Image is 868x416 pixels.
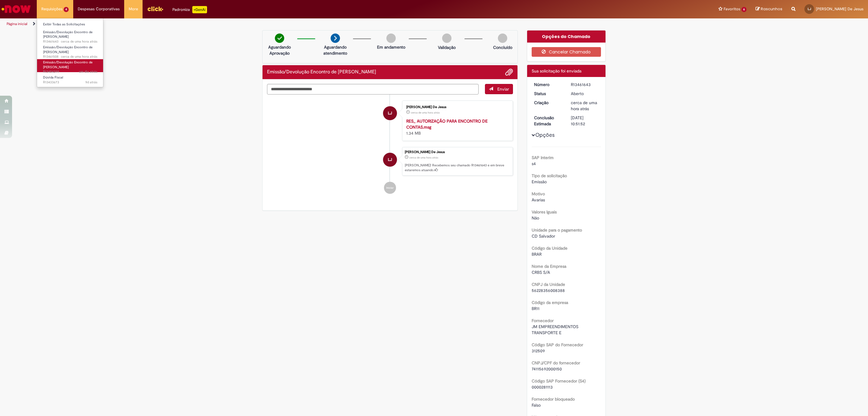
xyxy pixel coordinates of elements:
div: R13461643 [571,82,599,88]
span: JM EMPREENDIMENTOS TRANSPORTE E [532,324,580,335]
b: Fornecedor bloqueado [532,396,575,402]
div: Lucas Dos Santos De Jesus [383,153,397,167]
p: Aguardando Aprovação [265,44,294,56]
span: cerca de uma hora atrás [411,111,440,114]
dt: Status [530,91,567,97]
b: Tipo de solicitação [532,173,567,178]
ul: Histórico de tíquete [267,94,513,200]
div: Opções do Chamado [527,30,606,43]
p: Aguardando atendimento [321,44,350,56]
a: Aberto R13454399 : Emissão/Devolução Encontro de Contas Fornecedor [37,59,103,72]
ul: Requisições [37,18,103,87]
span: R13433673 [43,80,97,85]
b: Valores Iguais [532,209,557,215]
span: Enviar [497,86,509,92]
a: Aberto R13433673 : Dúvida Fiscal [37,74,103,85]
img: click_logo_yellow_360x200.png [147,4,163,13]
b: Código da Unidade [532,245,568,251]
span: Dúvida Fiscal [43,75,63,80]
li: Lucas Dos Santos De Jesus [267,147,513,176]
time: 27/08/2025 23:08:00 [79,69,97,74]
dt: Conclusão Estimada [530,115,567,127]
span: um dia atrás [79,69,97,74]
p: [PERSON_NAME]! Recebemos seu chamado R13461643 e em breve estaremos atuando. [405,163,510,172]
span: R13461643 [43,39,97,44]
a: RES_ AUTORIZAÇÃO PARA ENCONTRO DE CONTAS.msg [406,118,488,130]
span: 6 [741,7,747,12]
span: cerca de uma hora atrás [61,54,97,59]
span: 9d atrás [85,80,97,85]
span: Despesas Corporativas [78,6,120,12]
span: Favoritos [724,6,740,12]
a: Aberto R13461508 : Emissão/Devolução Encontro de Contas Fornecedor [37,44,103,57]
div: [PERSON_NAME] De Jesus [405,150,510,154]
b: Código da empresa [532,300,568,305]
b: Código SAP Fornecedor (S4) [532,378,586,384]
span: CD Salvador [532,233,555,239]
span: 4 [64,7,69,12]
span: 74115692000150 [532,366,562,372]
span: cerca de uma hora atrás [571,100,597,111]
b: Nome da Empresa [532,264,566,269]
span: Avarias [532,197,545,203]
span: Falso [532,402,541,408]
span: BR11 [532,306,539,311]
p: Validação [438,44,456,50]
span: R13461508 [43,54,97,59]
b: SAP Interim [532,155,554,160]
img: img-circle-grey.png [386,34,396,43]
img: img-circle-grey.png [498,34,507,43]
h2: Emissão/Devolução Encontro de Contas Fornecedor Histórico de tíquete [267,69,376,75]
div: [PERSON_NAME] De Jesus [406,105,507,109]
span: LJ [388,152,392,167]
span: Emissão/Devolução Encontro de [PERSON_NAME] [43,45,93,54]
img: img-circle-grey.png [442,34,451,43]
dt: Criação [530,100,567,106]
a: Página inicial [7,21,27,26]
span: More [129,6,138,12]
span: 56228356008388 [532,288,565,293]
dt: Número [530,82,567,88]
img: check-circle-green.png [275,34,284,43]
time: 29/08/2025 10:51:48 [571,100,597,111]
div: Lucas Dos Santos De Jesus [383,106,397,120]
b: CNPJ/CPF do fornecedor [532,360,580,366]
a: Exibir Todas as Solicitações [37,21,103,28]
a: Rascunhos [756,6,782,12]
span: CRBS S/A [532,270,550,275]
span: 312509 [532,348,545,354]
span: cerca de uma hora atrás [61,39,97,44]
div: [DATE] 10:51:52 [571,115,599,127]
b: Fornecedor [532,318,554,323]
span: s4 [532,161,536,166]
p: Em andamento [377,44,405,50]
span: Não [532,215,539,221]
span: Emissão [532,179,547,184]
div: Aberto [571,91,599,97]
time: 20/08/2025 16:57:56 [85,80,97,85]
span: 0000281113 [532,384,553,390]
span: [PERSON_NAME] De Jesus [816,6,863,11]
p: Concluído [493,44,512,50]
button: Cancelar Chamado [532,47,601,57]
div: 29/08/2025 10:51:48 [571,100,599,112]
time: 29/08/2025 10:51:48 [409,156,438,159]
button: Adicionar anexos [505,68,513,76]
b: Motivo [532,191,545,197]
div: Padroniza [172,6,207,13]
ul: Trilhas de página [5,18,574,30]
span: cerca de uma hora atrás [409,156,438,159]
span: Requisições [41,6,62,12]
time: 29/08/2025 10:48:24 [411,111,440,114]
p: +GenAi [192,6,207,13]
div: 1.34 MB [406,118,507,136]
span: R13454399 [43,69,97,74]
span: Emissão/Devolução Encontro de [PERSON_NAME] [43,60,93,69]
img: arrow-next.png [331,34,340,43]
span: LJ [388,106,392,120]
button: Enviar [485,84,513,94]
span: BRAR [532,251,542,257]
b: CNPJ da Unidade [532,282,565,287]
span: Rascunhos [761,6,782,12]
